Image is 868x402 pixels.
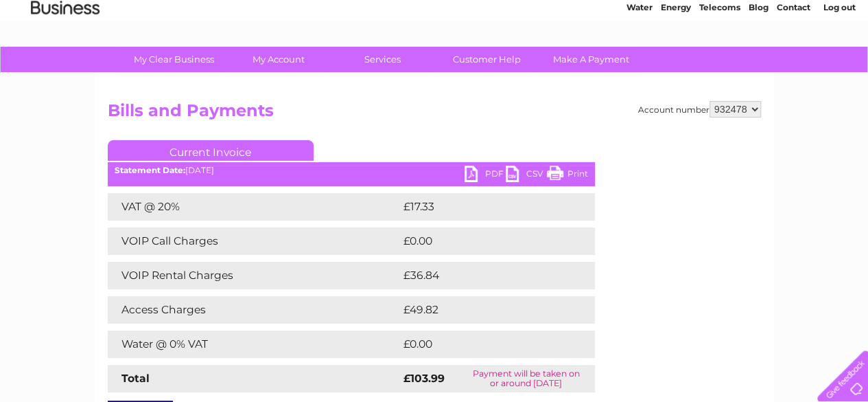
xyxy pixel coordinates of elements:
[400,193,565,221] td: £17.33
[661,58,691,69] a: Energy
[108,227,400,255] td: VOIP Call Charges
[115,165,185,175] b: Statement Date:
[117,47,231,72] a: My Clear Business
[506,166,547,186] a: CSV
[430,47,543,72] a: Customer Help
[403,372,445,385] strong: £103.99
[699,58,740,69] a: Telecoms
[465,166,506,186] a: PDF
[222,47,335,72] a: My Account
[400,227,563,255] td: £0.00
[108,193,400,221] td: VAT @ 20%
[535,47,648,72] a: Make A Payment
[638,101,761,118] div: Account number
[108,166,595,175] div: [DATE]
[121,372,150,385] strong: Total
[108,296,400,324] td: Access Charges
[400,331,563,358] td: £0.00
[400,296,567,324] td: £49.82
[110,8,759,67] div: Clear Business is a trading name of Verastar Limited (registered in [GEOGRAPHIC_DATA] No. 3667643...
[108,262,400,289] td: VOIP Rental Charges
[108,101,761,127] h2: Bills and Payments
[626,58,653,69] a: Water
[749,58,769,69] a: Blog
[108,331,400,358] td: Water @ 0% VAT
[30,36,100,78] img: logo.png
[609,7,704,24] a: 0333 014 3131
[326,47,439,72] a: Services
[823,58,855,69] a: Log out
[458,365,595,392] td: Payment will be taken on or around [DATE]
[547,166,588,186] a: Print
[108,140,314,161] a: Current Invoice
[400,262,568,289] td: £36.84
[777,58,810,69] a: Contact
